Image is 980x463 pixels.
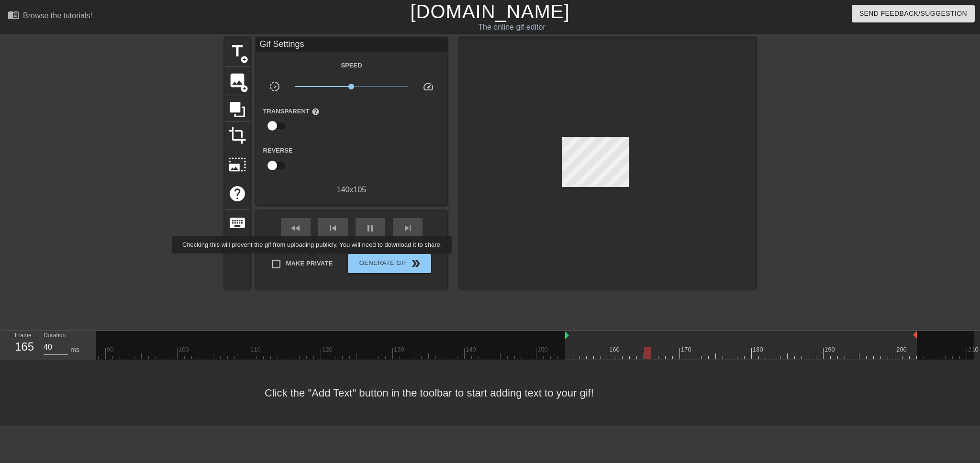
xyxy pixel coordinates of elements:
label: Duration [44,333,66,339]
span: skip_next [402,222,413,234]
span: pause [365,222,376,234]
span: Make Private [286,259,333,268]
label: Speed [341,61,362,70]
span: add_circle [240,85,248,93]
span: menu_book [8,9,19,21]
div: 170 [681,345,693,354]
label: Reverse [263,146,293,155]
img: bound-end.png [913,331,917,339]
button: Generate Gif [348,254,431,273]
span: help [228,185,246,203]
span: skip_previous [327,222,339,234]
div: Browse the tutorials! [23,11,92,20]
span: help [312,108,320,116]
div: 180 [753,345,765,354]
span: image [228,71,246,89]
span: keyboard [228,214,246,232]
span: double_arrow [410,258,422,269]
span: Send Feedback/Suggestion [859,8,967,20]
div: Gif Settings [256,38,447,52]
div: 140 x 105 [256,184,447,196]
span: add_circle [240,55,248,64]
div: 200 [896,345,908,354]
div: 165 [15,338,29,355]
button: Send Feedback/Suggestion [852,5,975,22]
div: The online gif editor [332,22,692,33]
div: 190 [824,345,836,354]
span: crop [228,126,246,144]
span: Generate Gif [352,258,427,269]
label: Transparent [263,107,320,116]
div: ms [70,345,79,355]
div: 160 [609,345,621,354]
span: photo_size_select_large [228,155,246,174]
a: Browse the tutorials! [8,9,92,24]
span: slow_motion_video [269,81,280,92]
span: fast_rewind [290,222,301,234]
span: title [228,42,246,60]
a: [DOMAIN_NAME] [410,1,569,22]
span: speed [423,81,434,92]
div: Frame [8,331,36,359]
